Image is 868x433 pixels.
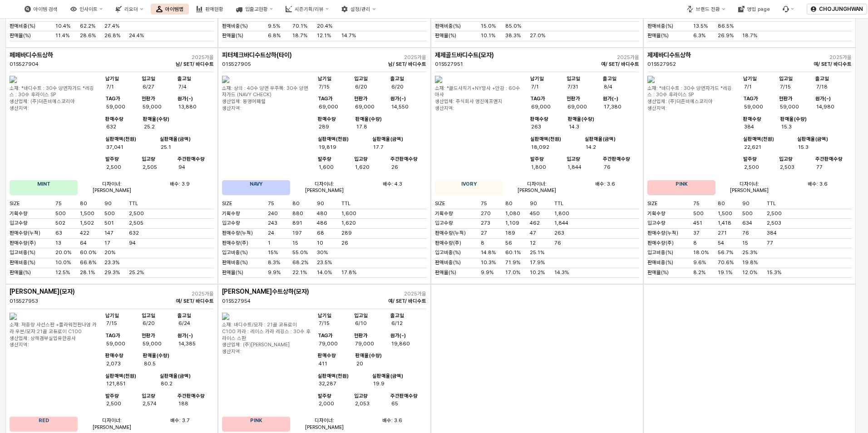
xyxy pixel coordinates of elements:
div: 설정/관리 [350,6,370,12]
button: 아이템 검색 [19,4,63,15]
div: 버그 제보 및 기능 개선 요청 [777,4,799,15]
button: 영업 page [733,4,775,15]
button: 입출고현황 [231,4,278,15]
button: 아이템맵 [151,4,189,15]
div: 시즌기획/리뷰 [295,6,324,12]
div: 판매현황 [205,6,223,12]
div: 아이템맵 [165,6,183,12]
button: 시즌기획/리뷰 [280,4,334,15]
div: 입출고현황 [245,6,268,12]
div: 리오더 [124,6,138,12]
div: 인사이트 [79,6,98,12]
button: 브랜드 전환 [681,4,730,15]
button: 리오더 [110,4,148,15]
div: 영업 page [747,6,770,12]
div: 아이템 검색 [34,6,58,12]
button: 설정/관리 [336,4,381,15]
p: CHOJUNGHWAN [819,5,863,13]
button: 판매현황 [191,4,229,15]
div: 브랜드 전환 [696,6,720,12]
button: 인사이트 [65,4,108,15]
button: CHOJUNGHWAN [807,4,867,15]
